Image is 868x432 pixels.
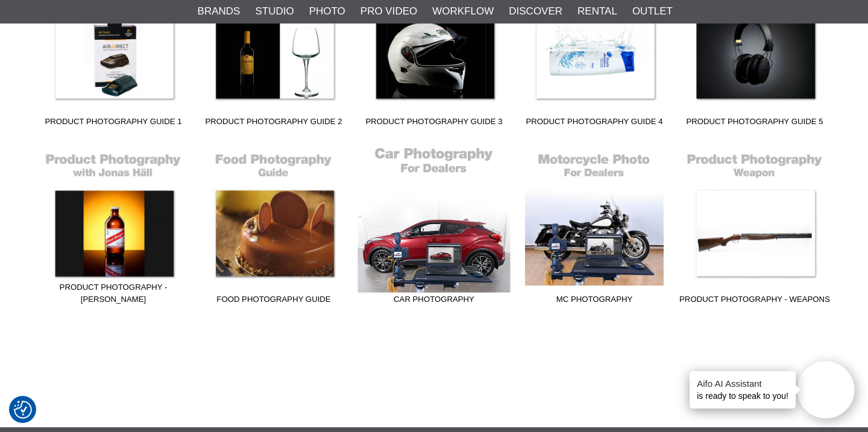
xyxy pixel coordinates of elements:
span: Food Photography Guide [193,293,354,310]
a: Studio [255,4,294,19]
a: Product Photography - [PERSON_NAME] [33,147,193,310]
a: Discover [509,4,562,19]
a: Pro Video [360,4,417,19]
a: Workflow [432,4,494,19]
img: Revisit consent button [14,401,32,419]
span: Product Photography Guide 5 [675,116,835,132]
span: Product Photography Guide 3 [354,116,514,132]
a: Photo [309,4,345,19]
span: Car Photography [354,293,514,310]
a: Brands [198,4,241,19]
a: Product photography - Weapons [675,147,835,310]
a: MC Photography [514,147,675,310]
a: Rental [577,4,617,19]
a: Outlet [632,4,673,19]
span: Product Photography Guide 4 [514,116,675,132]
button: Consent Preferences [14,399,32,421]
a: Food Photography Guide [193,147,354,310]
span: Product Photography - [PERSON_NAME] [33,281,193,310]
span: MC Photography [514,293,675,310]
h4: Aifo AI Assistant [697,377,788,390]
span: Product Photography Guide 1 [33,116,193,132]
span: Product Photography Guide 2 [193,116,354,132]
a: Car Photography [354,147,514,310]
span: Product photography - Weapons [675,293,835,310]
div: is ready to speak to you! [690,371,796,409]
